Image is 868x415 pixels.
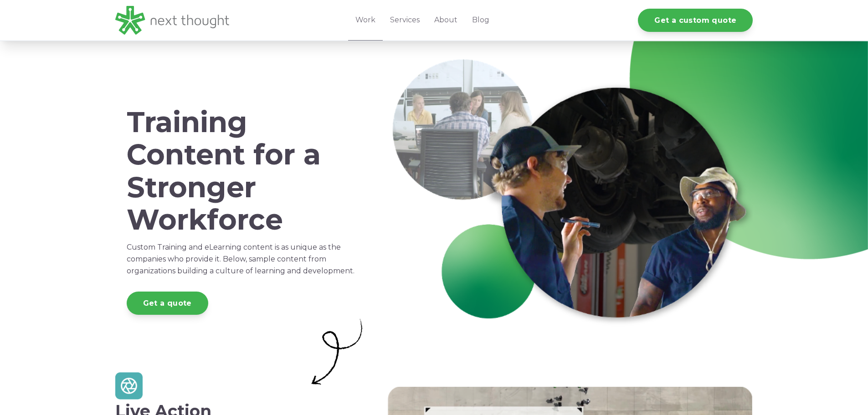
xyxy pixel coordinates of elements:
img: LG - NextThought Logo [115,6,229,35]
a: Get a custom quote [638,9,753,32]
h1: Training Content for a Stronger Workforce [127,106,360,236]
a: Get a quote [127,292,208,315]
span: Custom Training and eLearning content is as unique as the companies who provide it. Below, sample... [127,243,354,275]
img: Work-Header [388,55,753,331]
img: Artboard 5 [115,372,143,400]
img: Artboard 3-1 [303,316,371,387]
